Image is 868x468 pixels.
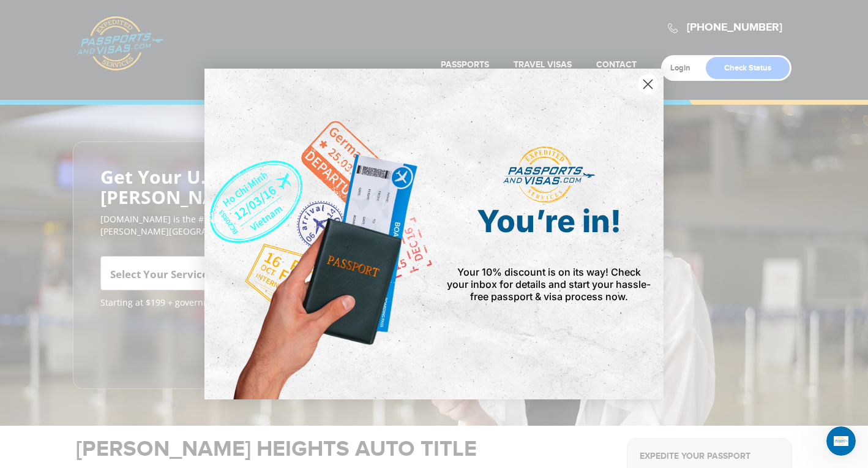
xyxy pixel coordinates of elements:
[826,426,856,456] iframe: Intercom live chat
[477,203,621,240] span: You’re in!
[447,266,651,303] span: Your 10% discount is on its way! Check your inbox for details and start your hassle-free passport...
[503,146,595,204] img: passports and visas
[204,69,434,399] img: de9cda0d-0715-46ca-9a25-073762a91ba7.png
[637,74,659,95] button: Close dialog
